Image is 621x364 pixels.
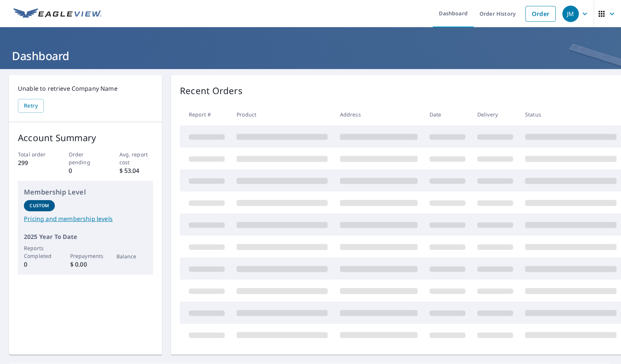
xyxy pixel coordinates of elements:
[24,187,147,197] p: Membership Level
[69,150,103,166] p: Order pending
[18,84,153,93] p: Unable to retrieve Company Name
[70,260,101,269] p: $ 0.00
[24,101,38,111] span: Retry
[18,150,52,158] p: Total order
[18,99,44,113] button: Retry
[24,214,147,223] a: Pricing and membership levels
[70,252,101,260] p: Prepayments
[24,244,55,260] p: Reports Completed
[9,48,612,63] h1: Dashboard
[119,166,153,175] p: $ 53.04
[24,260,55,269] p: 0
[471,103,519,125] th: Delivery
[116,252,147,260] p: Balance
[119,150,153,166] p: Avg. report cost
[334,103,424,125] th: Address
[29,202,49,209] p: Custom
[562,6,579,22] div: JM
[180,103,231,125] th: Report #
[69,166,103,175] p: 0
[13,8,102,19] img: EV Logo
[180,84,243,97] p: Recent Orders
[24,232,147,241] p: 2025 Year To Date
[18,158,52,167] p: 299
[18,131,153,144] p: Account Summary
[525,6,556,22] a: Order
[231,103,334,125] th: Product
[424,103,471,125] th: Date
